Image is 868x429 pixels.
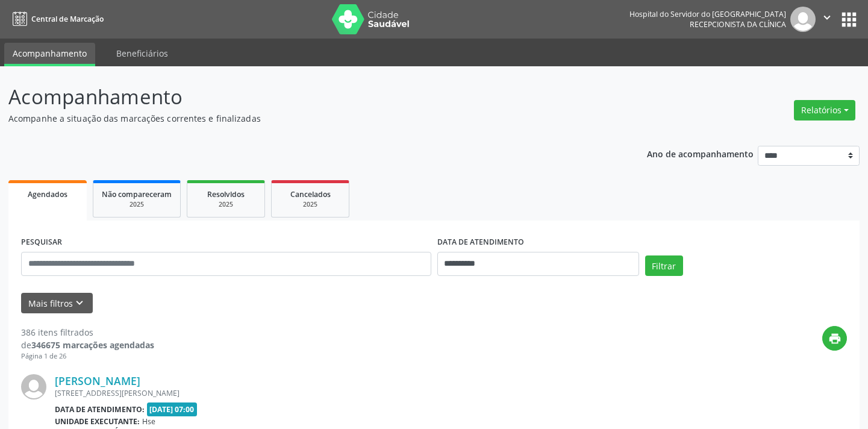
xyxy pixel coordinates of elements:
[55,388,666,398] div: [STREET_ADDRESS][PERSON_NAME]
[55,404,145,415] b: Data de atendimento:
[822,326,847,351] button: print
[690,19,786,30] span: Recepcionista da clínica
[794,100,855,121] button: Relatórios
[31,339,154,351] strong: 346675 marcações agendadas
[21,233,62,252] label: PESQUISAR
[8,82,604,112] p: Acompanhamento
[21,339,154,351] div: de
[437,233,524,252] label: DATA DE ATENDIMENTO
[8,9,104,29] a: Central de Marcação
[102,200,172,209] div: 2025
[820,11,834,24] i: 
[838,9,860,30] button: apps
[55,374,140,387] a: [PERSON_NAME]
[290,189,331,199] span: Cancelados
[21,374,46,399] img: img
[647,146,754,161] p: Ano de acompanhamento
[108,43,176,64] a: Beneficiários
[21,351,154,362] div: Página 1 de 26
[31,14,104,24] span: Central de Marcação
[816,7,838,32] button: 
[629,9,786,19] div: Hospital do Servidor do [GEOGRAPHIC_DATA]
[790,7,816,32] img: img
[21,293,93,314] button: Mais filtroskeyboard_arrow_down
[21,326,154,339] div: 386 itens filtrados
[147,402,198,416] span: [DATE] 07:00
[645,255,683,276] button: Filtrar
[828,332,841,345] i: print
[4,43,95,66] a: Acompanhamento
[8,112,604,125] p: Acompanhe a situação das marcações correntes e finalizadas
[102,189,172,199] span: Não compareceram
[207,189,245,199] span: Resolvidos
[142,416,155,427] span: Hse
[55,416,140,427] b: Unidade executante:
[196,200,256,209] div: 2025
[280,200,340,209] div: 2025
[28,189,67,199] span: Agendados
[73,296,86,310] i: keyboard_arrow_down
